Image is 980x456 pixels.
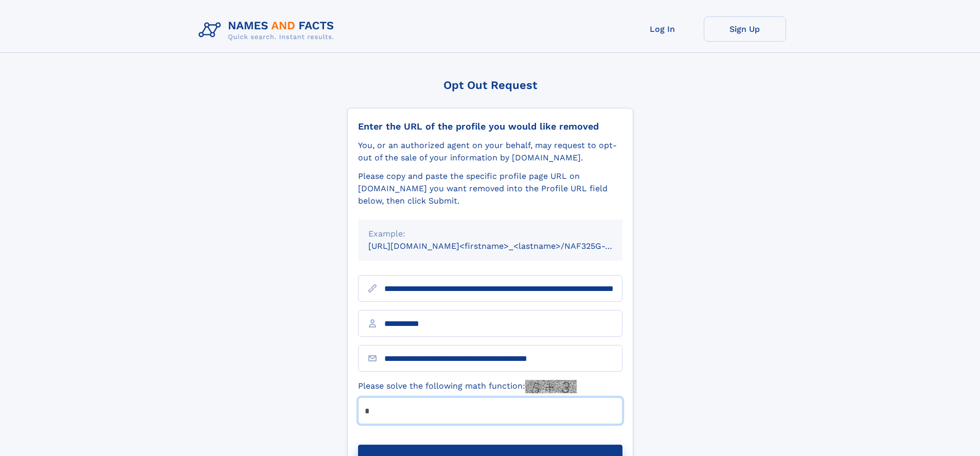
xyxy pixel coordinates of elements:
[358,121,622,132] div: Enter the URL of the profile you would like removed
[358,170,622,207] div: Please copy and paste the specific profile page URL on [DOMAIN_NAME] you want removed into the Pr...
[358,139,622,164] div: You, or an authorized agent on your behalf, may request to opt-out of the sale of your informatio...
[621,16,704,42] a: Log In
[368,228,612,240] div: Example:
[368,241,642,251] small: [URL][DOMAIN_NAME]<firstname>_<lastname>/NAF325G-xxxxxxxx
[347,79,633,92] div: Opt Out Request
[194,16,343,44] img: Logo Names and Facts
[704,16,786,42] a: Sign Up
[358,380,577,393] label: Please solve the following math function:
